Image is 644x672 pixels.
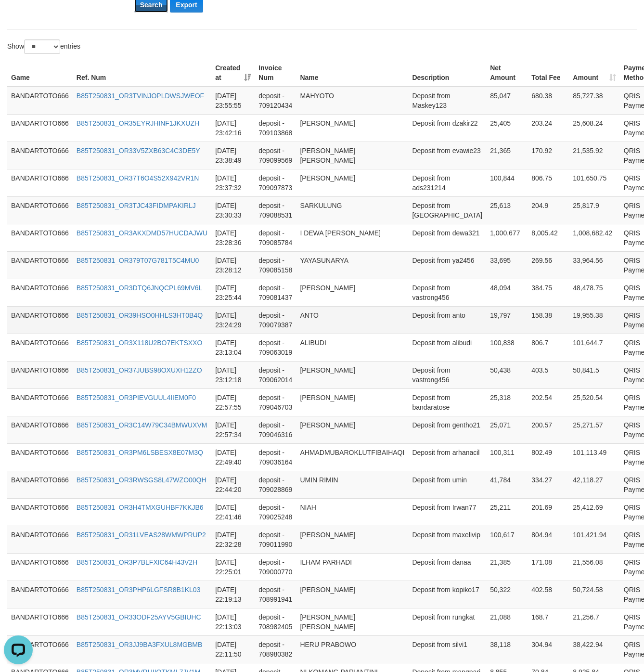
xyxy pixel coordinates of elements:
td: 269.56 [528,251,569,279]
td: Deposit from vastrong456 [408,361,486,388]
td: NIAH [296,498,408,526]
td: 25,520.54 [569,388,620,416]
td: Deposit from ads231214 [408,169,486,196]
a: B85T250831_OR3P7BLFXIC64H43V2H [77,558,197,566]
td: 42,118.27 [569,471,620,498]
td: [DATE] 23:28:12 [211,251,255,279]
a: B85T250831_OR33V5ZXB63C4C3DE5Y [77,147,200,155]
td: [DATE] 23:25:44 [211,279,255,306]
td: 802.49 [528,443,569,471]
td: BANDARTOTO666 [7,443,73,471]
td: [DATE] 23:13:04 [211,334,255,361]
th: Description [408,59,486,87]
td: deposit - 709081437 [255,279,296,306]
td: 25,613 [486,196,528,224]
td: [DATE] 23:30:33 [211,196,255,224]
td: deposit - 708980382 [255,635,296,663]
td: AHMADMUBAROKLUTFIBAIHAQI [296,443,408,471]
a: B85T250831_OR3PM6LSBESX8E07M3Q [77,449,203,456]
th: Name [296,59,408,87]
td: deposit - 709099569 [255,142,296,169]
td: deposit - 709088531 [255,196,296,224]
td: deposit - 708982405 [255,608,296,635]
td: [PERSON_NAME] [296,169,408,196]
td: deposit - 709000770 [255,553,296,581]
td: Deposit from umin [408,471,486,498]
td: [DATE] 22:57:55 [211,388,255,416]
td: deposit - 709079387 [255,306,296,334]
td: 25,271.57 [569,416,620,443]
td: 21,556.08 [569,553,620,581]
td: 38,422.94 [569,635,620,663]
td: BANDARTOTO666 [7,87,73,115]
td: Deposit from rungkat [408,608,486,635]
td: 100,311 [486,443,528,471]
td: BANDARTOTO666 [7,471,73,498]
th: Ref. Num [73,59,211,87]
td: deposit - 709011990 [255,526,296,553]
a: B85T250831_OR3TJC43FIDMPAKIRLJ [77,202,196,209]
td: [DATE] 23:28:36 [211,224,255,251]
td: [PERSON_NAME] [PERSON_NAME] [296,142,408,169]
td: ALIBUDI [296,334,408,361]
td: BANDARTOTO666 [7,498,73,526]
a: B85T250831_OR3H4TMXGUHBF7KKJB6 [77,504,204,511]
th: Game [7,59,73,87]
td: [DATE] 22:11:50 [211,635,255,663]
td: 1,000,677 [486,224,528,251]
a: B85T250831_OR3AKXDMD57HUCDAJWU [77,229,207,237]
td: BANDARTOTO666 [7,279,73,306]
td: YAYASUNARYA [296,251,408,279]
td: BANDARTOTO666 [7,581,73,608]
td: BANDARTOTO666 [7,306,73,334]
td: 85,047 [486,87,528,115]
td: 334.27 [528,471,569,498]
td: 38,118 [486,635,528,663]
td: 200.57 [528,416,569,443]
td: [PERSON_NAME] [296,279,408,306]
td: Deposit from anto [408,306,486,334]
td: Deposit from [GEOGRAPHIC_DATA] [408,196,486,224]
td: BANDARTOTO666 [7,416,73,443]
td: 85,727.38 [569,87,620,115]
td: 1,008,682.42 [569,224,620,251]
td: Deposit from ya2456 [408,251,486,279]
td: deposit - 709103868 [255,114,296,142]
td: 50,841.5 [569,361,620,388]
td: 25,608.24 [569,114,620,142]
td: 100,838 [486,334,528,361]
td: deposit - 709036164 [255,443,296,471]
td: ILHAM PARHADI [296,553,408,581]
td: 50,438 [486,361,528,388]
td: 403.5 [528,361,569,388]
a: B85T250831_OR37JUBS98OXUXH12ZO [77,366,202,374]
td: [DATE] 22:44:20 [211,471,255,498]
td: Deposit from evawie23 [408,142,486,169]
td: 680.38 [528,87,569,115]
a: B85T250831_OR3PHP6LGFSR8B1KL03 [77,586,201,594]
td: 806.75 [528,169,569,196]
td: deposit - 709063019 [255,334,296,361]
td: Deposit from dzakir22 [408,114,486,142]
td: SARKULUNG [296,196,408,224]
td: Deposit from vastrong456 [408,279,486,306]
a: B85T250831_OR3X118U2BO7EKTSXXO [77,339,203,347]
a: B85T250831_OR3JJ9BA3FXUL8MGBMB [77,641,202,648]
td: 50,724.58 [569,581,620,608]
a: B85T250831_OR39HSO0HHLS3HT0B4Q [77,311,203,319]
td: 101,421.94 [569,526,620,553]
td: deposit - 709028869 [255,471,296,498]
td: 21,385 [486,553,528,581]
th: Amount: activate to sort column ascending [569,59,620,87]
td: 101,644.7 [569,334,620,361]
td: [DATE] 23:24:29 [211,306,255,334]
td: Deposit from Maskey123 [408,87,486,115]
td: 50,322 [486,581,528,608]
td: Deposit from Irwan77 [408,498,486,526]
td: [DATE] 22:32:28 [211,526,255,553]
td: [PERSON_NAME] [PERSON_NAME] [296,608,408,635]
td: 19,955.38 [569,306,620,334]
td: [DATE] 22:25:01 [211,553,255,581]
td: [DATE] 22:19:13 [211,581,255,608]
td: 806.7 [528,334,569,361]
